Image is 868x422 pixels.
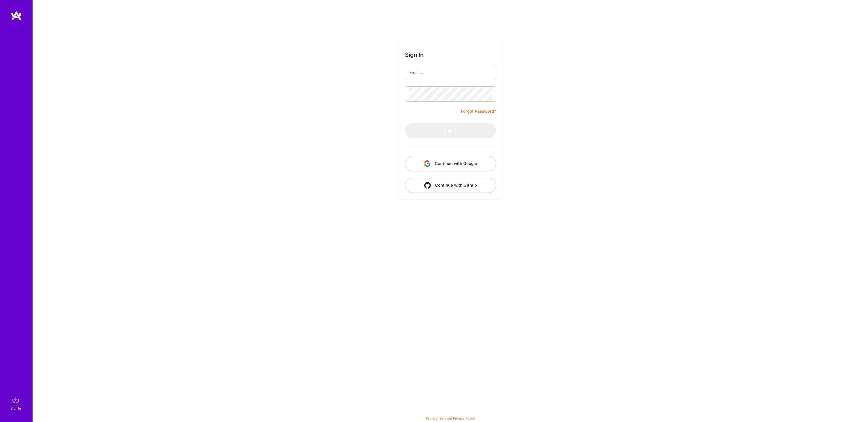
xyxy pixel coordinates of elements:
img: icon [424,160,430,167]
a: Privacy Policy [453,416,475,420]
button: Sign In [405,123,496,138]
button: Continue with Google [405,156,496,171]
input: Email... [409,66,492,79]
h3: Sign In [405,51,424,58]
button: Continue with Github [405,178,496,193]
img: logo [11,11,22,21]
a: sign inSign In [11,395,21,411]
a: Forgot Password? [461,108,496,115]
div: Sign In [11,405,21,411]
img: sign in [10,395,21,405]
img: icon [424,182,431,189]
a: Terms of Service [426,416,451,420]
div: © 2025 ATeams Inc., All rights reserved. [33,406,868,419]
span: | [426,416,475,420]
